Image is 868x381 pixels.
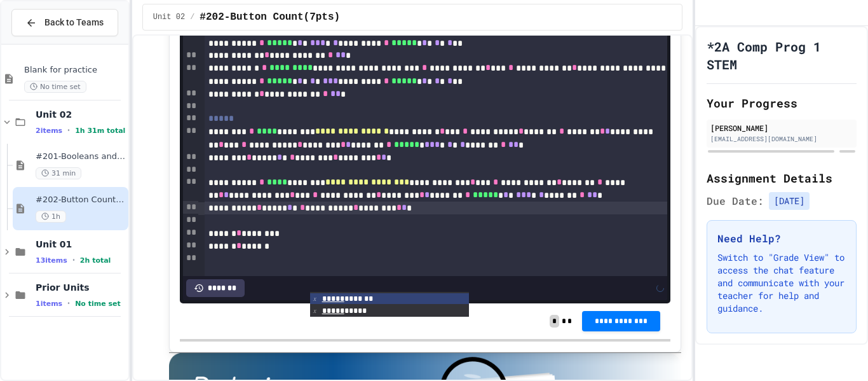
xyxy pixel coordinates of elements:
[710,122,853,134] div: [PERSON_NAME]
[769,192,810,210] span: [DATE]
[153,12,185,22] span: Unit 02
[36,109,126,120] span: Unit 02
[200,10,340,25] span: #202-Button Count(7pts)
[36,256,67,265] span: 13 items
[75,127,125,135] span: 1h 31m total
[36,282,126,293] span: Prior Units
[72,255,75,265] span: •
[190,12,194,22] span: /
[717,251,846,315] p: Switch to "Grade View" to access the chat feature and communicate with your teacher for help and ...
[717,231,846,246] h3: Need Help?
[80,256,111,265] span: 2h total
[36,300,62,308] span: 1 items
[36,211,66,223] span: 1h
[24,65,126,76] span: Blank for practice
[36,195,126,205] span: #202-Button Count(7pts)
[67,298,70,308] span: •
[707,193,764,209] span: Due Date:
[11,9,118,36] button: Back to Teams
[24,81,86,93] span: No time set
[707,94,857,112] h2: Your Progress
[707,38,857,73] h1: *2A Comp Prog 1 STEM
[44,16,104,29] span: Back to Teams
[710,134,853,144] div: [EMAIL_ADDRESS][DOMAIN_NAME]
[707,169,857,187] h2: Assignment Details
[36,167,81,179] span: 31 min
[36,239,126,250] span: Unit 01
[36,151,126,162] span: #201-Booleans and Buttons(7pts)
[67,125,70,135] span: •
[75,300,121,308] span: No time set
[36,127,62,135] span: 2 items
